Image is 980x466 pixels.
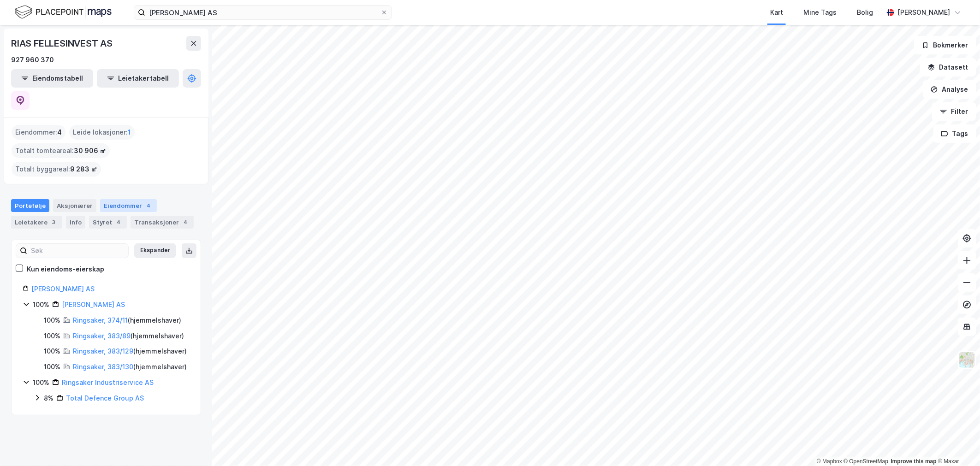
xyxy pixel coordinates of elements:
a: Ringsaker, 383/89 [73,332,131,340]
button: Eiendomstabell [11,69,93,88]
a: Total Defence Group AS [66,394,144,402]
div: 8% [44,393,53,404]
button: Leietakertabell [97,69,179,88]
div: 4 [181,218,190,227]
div: 100% [44,315,60,326]
div: Totalt byggareal : [12,162,101,177]
div: 100% [33,377,49,388]
div: Transaksjoner [131,216,194,229]
div: Styret [89,216,127,229]
div: Info [66,216,85,229]
a: [PERSON_NAME] AS [31,285,95,293]
a: OpenStreetMap [844,458,889,465]
div: Leide lokasjoner : [69,125,135,140]
button: Analyse [923,80,976,99]
div: 4 [144,201,153,210]
div: ( hjemmelshaver ) [73,346,187,357]
div: RIAS FELLESINVEST AS [11,36,114,51]
div: [PERSON_NAME] [898,7,950,18]
span: 9 283 ㎡ [70,164,97,175]
span: 30 906 ㎡ [74,145,106,156]
div: 100% [44,330,60,342]
div: Aksjonærer [53,199,96,212]
div: Eiendommer [100,199,157,212]
div: 100% [44,346,60,357]
div: Kontrollprogram for chat [934,422,980,466]
div: Kun eiendoms-eierskap [27,264,104,275]
span: 4 [57,127,62,138]
div: Leietakere [11,216,62,229]
span: 1 [128,127,131,138]
div: 3 [49,218,59,227]
button: Ekspander [134,243,176,258]
input: Søk [27,244,128,258]
div: 927 960 370 [11,54,54,65]
div: Eiendommer : [12,125,65,140]
a: Mapbox [817,458,842,465]
div: Kart [770,7,783,18]
a: Improve this map [891,458,937,465]
img: logo.f888ab2527a4732fd821a326f86c7f29.svg [15,4,112,20]
div: ( hjemmelshaver ) [73,330,184,342]
div: 100% [44,361,60,372]
a: Ringsaker Industriservice AS [62,378,154,386]
div: 100% [33,299,49,310]
div: Mine Tags [803,7,837,18]
button: Datasett [920,58,976,77]
div: ( hjemmelshaver ) [73,315,181,326]
a: Ringsaker, 374/11 [73,316,128,324]
button: Filter [932,102,976,121]
button: Tags [933,124,976,143]
a: Ringsaker, 383/129 [73,347,133,355]
div: Portefølje [11,199,49,212]
div: ( hjemmelshaver ) [73,361,187,372]
a: [PERSON_NAME] AS [62,301,125,308]
input: Søk på adresse, matrikkel, gårdeiere, leietakere eller personer [145,6,380,19]
div: Totalt tomteareal : [12,143,110,158]
div: 4 [114,218,123,227]
img: Z [958,351,976,369]
button: Bokmerker [914,36,976,54]
a: Ringsaker, 383/130 [73,363,133,371]
iframe: Chat Widget [934,422,980,466]
div: Bolig [857,7,873,18]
